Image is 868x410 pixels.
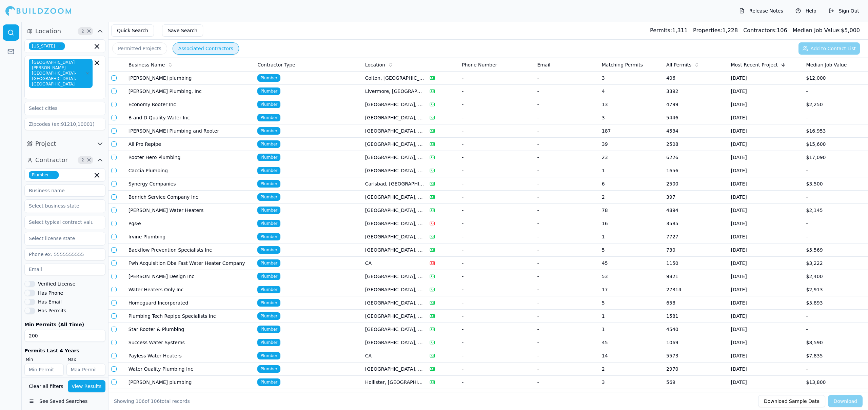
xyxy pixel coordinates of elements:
td: 3 [599,389,664,402]
td: 1285 [664,389,728,402]
td: 9821 [664,270,728,283]
td: Pg&e [126,217,255,230]
td: [DATE] [728,85,803,98]
td: - [804,217,868,230]
span: Plumber [257,74,280,82]
td: - [804,111,868,124]
td: [DATE] [728,138,803,151]
button: Project [24,138,105,149]
td: B and D Quality Water Inc [126,111,255,124]
label: Max [68,357,106,362]
td: Synergy Companies [126,177,255,191]
td: 6226 [664,151,728,164]
span: Plumber [257,299,280,307]
td: Fwh Acquisition Dba Fast Water Heater Company [126,257,255,270]
td: 7727 [664,230,728,243]
td: 2970 [664,363,728,376]
td: - [459,376,534,389]
td: [DATE] [728,296,803,310]
td: - [534,138,599,151]
td: CA [362,349,427,363]
label: Verified License [38,281,75,286]
div: $ 5,000 [793,26,860,35]
button: Save Search [162,24,203,37]
td: [GEOGRAPHIC_DATA], [GEOGRAPHIC_DATA] [362,323,427,336]
span: Plumber [257,154,280,161]
td: 2508 [664,138,728,151]
input: Max Permits Last 4 Years [66,364,106,376]
td: 4894 [664,204,728,217]
td: [DATE] [728,349,803,363]
td: Economy Rooter Inc [126,98,255,111]
td: [PERSON_NAME] Plumbing, Inc [126,85,255,98]
td: - [534,151,599,164]
td: - [534,204,599,217]
td: [DATE] [728,217,803,230]
td: [GEOGRAPHIC_DATA], [GEOGRAPHIC_DATA] [362,204,427,217]
span: Plumber [257,167,280,174]
span: Most Recent Project [731,61,778,68]
button: View Results [68,380,106,392]
span: Plumber [257,352,280,359]
td: $17,090 [804,151,868,164]
td: [PERSON_NAME] Plumbing and Rooter [126,124,255,138]
td: 3392 [664,85,728,98]
td: 658 [664,296,728,310]
td: 45 [599,336,664,349]
td: $7,835 [804,349,868,363]
td: - [459,230,534,243]
span: Contractors: [743,27,777,34]
td: [GEOGRAPHIC_DATA], [GEOGRAPHIC_DATA] [362,243,427,257]
td: Water Heaters Only Inc [126,283,255,296]
span: Plumber [257,87,280,95]
td: - [534,283,599,296]
td: - [534,72,599,85]
td: [GEOGRAPHIC_DATA], [GEOGRAPHIC_DATA] [362,363,427,376]
span: 106 [151,398,160,404]
td: - [804,191,868,204]
td: 6 [599,177,664,191]
span: [GEOGRAPHIC_DATA][PERSON_NAME]-[GEOGRAPHIC_DATA]-[GEOGRAPHIC_DATA], [GEOGRAPHIC_DATA] [29,59,93,88]
td: Benrich Service Company Inc [126,191,255,204]
span: 2 [79,28,86,35]
td: [GEOGRAPHIC_DATA], [GEOGRAPHIC_DATA] [362,138,427,151]
td: [GEOGRAPHIC_DATA], [GEOGRAPHIC_DATA] [362,217,427,230]
td: 1 [599,323,664,336]
td: [DATE] [728,389,803,402]
td: - [459,270,534,283]
span: Plumber [257,140,280,148]
div: 106 [743,26,787,35]
td: Livermore, [GEOGRAPHIC_DATA] [362,85,427,98]
input: Select license state [25,232,97,245]
td: 78 [599,204,664,217]
td: - [534,336,599,349]
td: $3,222 [804,257,868,270]
td: [DATE] [728,310,803,323]
span: Median Job Value [806,61,847,68]
td: - [804,310,868,323]
td: Homeguard Incorporated [126,296,255,310]
button: Quick Search [111,24,154,37]
td: $2,145 [804,204,868,217]
td: [DATE] [728,243,803,257]
td: [DATE] [728,72,803,85]
td: Plumbing Tech Repipe Specialists Inc [126,310,255,323]
td: - [534,363,599,376]
td: 1581 [664,310,728,323]
td: [PERSON_NAME] Design Inc [126,270,255,283]
td: 569 [664,376,728,389]
td: 1656 [664,164,728,177]
td: [GEOGRAPHIC_DATA], [GEOGRAPHIC_DATA] [362,283,427,296]
span: Email [537,61,550,68]
td: 1069 [664,336,728,349]
td: Carlsbad, [GEOGRAPHIC_DATA] [362,177,427,191]
td: - [804,363,868,376]
td: [DATE] [728,191,803,204]
td: [DATE] [728,257,803,270]
td: [DATE] [728,204,803,217]
td: [GEOGRAPHIC_DATA], [GEOGRAPHIC_DATA] [362,124,427,138]
span: Plumber [257,114,280,121]
td: 13 [599,98,664,111]
span: [US_STATE] [29,42,65,50]
td: 1 [599,230,664,243]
